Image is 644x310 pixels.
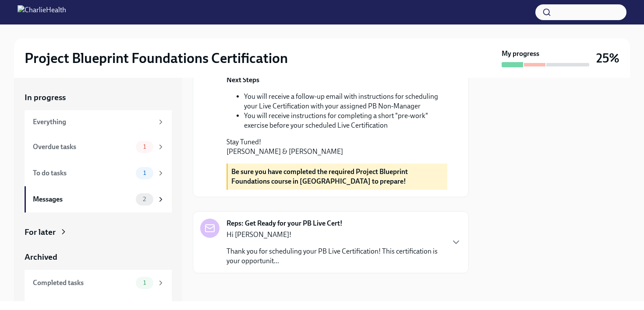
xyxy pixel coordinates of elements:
a: In progress [25,92,172,103]
a: For later [25,226,172,238]
span: 1 [138,170,151,176]
strong: Next Steps [226,76,259,84]
a: Messages2 [25,186,172,212]
p: Hi [PERSON_NAME]! [226,230,444,240]
p: Thank you for scheduling your PB Live Certification! This certification is your opportunit... [226,247,444,266]
span: 1 [138,143,151,150]
div: Completed tasks [33,278,132,288]
div: For later [25,226,56,238]
li: You will receive instructions for completing a short "pre-work" exercise before your scheduled Li... [244,111,447,130]
p: Stay Tuned! [PERSON_NAME] & [PERSON_NAME] [226,137,447,157]
h2: Project Blueprint Foundations Certification [25,49,288,67]
div: Everything [33,117,153,127]
strong: My progress [502,49,539,59]
a: Everything [25,110,172,134]
strong: Be sure you have completed the required Project Blueprint Foundations course in [GEOGRAPHIC_DATA]... [231,167,408,185]
a: Completed tasks1 [25,270,172,296]
li: You will receive a follow-up email with instructions for scheduling your Live Certification with ... [244,92,447,111]
span: 1 [138,279,151,286]
img: CharlieHealth [18,5,66,19]
strong: Reps: Get Ready for your PB Live Cert! [226,219,343,228]
div: To do tasks [33,168,132,178]
h3: 25% [596,50,619,66]
div: Messages [33,195,132,204]
div: Overdue tasks [33,142,132,152]
span: 2 [138,196,151,202]
a: Overdue tasks1 [25,134,172,160]
a: Archived [25,251,172,263]
a: To do tasks1 [25,160,172,186]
